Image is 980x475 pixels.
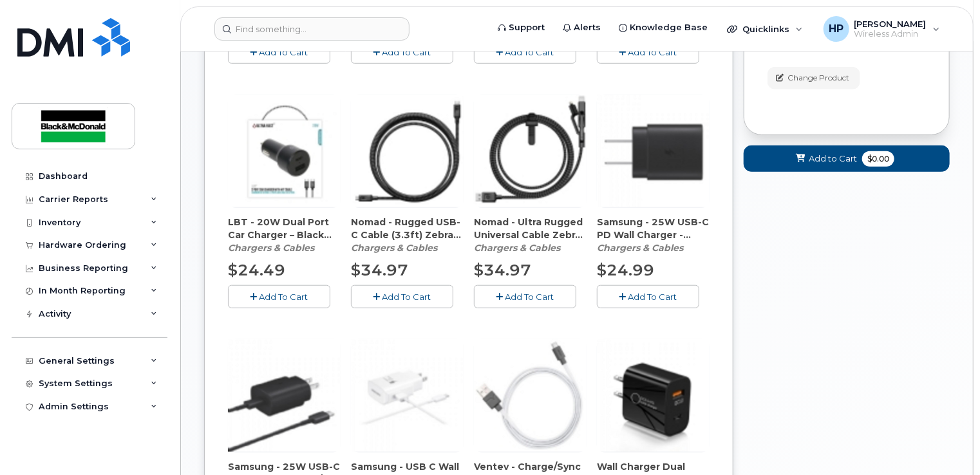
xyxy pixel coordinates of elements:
div: Samsung - 25W USB-C PD Wall Charger - Black - OEM - No Cable - (CAHCPZ000081) [597,216,710,254]
div: LBT - 20W Dual Port Car Charger – Black (CACCLI000074) [228,216,341,254]
img: accessory36709.JPG [228,339,341,452]
span: [PERSON_NAME] [854,19,927,29]
img: accessory36215.JPG [228,95,341,207]
button: Add To Cart [597,285,699,308]
button: Add To Cart [228,285,330,308]
span: HP [829,21,843,37]
span: Add To Cart [505,47,554,57]
button: Add To Cart [351,41,453,63]
span: $0.00 [862,151,894,167]
span: Add To Cart [259,292,308,302]
span: LBT - 20W Dual Port Car Charger – Black (CACCLI000074) [228,216,341,241]
span: Knowledge Base [630,21,708,34]
span: Add To Cart [505,292,554,302]
span: Nomad - Rugged USB-C Cable (3.3ft) Zebra (CAMIBE000170) [351,216,464,241]
span: Wireless Admin [854,29,927,39]
button: Change Product [768,67,860,89]
img: accessory36552.JPG [474,339,587,452]
a: Knowledge Base [610,15,717,41]
span: $24.49 [228,261,285,279]
em: Chargers & Cables [228,242,314,254]
button: Add To Cart [474,41,576,63]
button: Add To Cart [597,41,699,63]
span: Add To Cart [382,47,431,57]
button: Add To Cart [474,285,576,308]
div: Nomad - Rugged USB-C Cable (3.3ft) Zebra (CAMIBE000170) [351,216,464,254]
div: Harsh Patel [815,16,949,42]
img: accessory36354.JPG [351,339,464,452]
input: Find something... [214,17,410,41]
span: Change Product [787,72,849,84]
button: Add to Cart $0.00 [744,145,950,172]
a: Alerts [554,15,610,41]
button: Add To Cart [351,285,453,308]
span: Add to Cart [809,153,857,165]
span: Add To Cart [259,47,308,57]
img: accessory36907.JPG [597,339,710,452]
em: Chargers & Cables [351,242,437,254]
img: accessory36550.JPG [474,95,587,207]
span: Support [509,21,545,34]
img: accessory36708.JPG [597,95,710,207]
span: Add To Cart [628,47,677,57]
span: Alerts [574,21,601,34]
div: Quicklinks [718,16,812,42]
img: accessory36548.JPG [351,95,464,207]
span: $34.97 [351,261,408,279]
div: Nomad - Ultra Rugged Universal Cable Zebra (CAMIBE000166) [474,216,587,254]
span: Add To Cart [382,292,431,302]
span: Add To Cart [628,292,677,302]
span: Quicklinks [742,24,789,34]
em: Chargers & Cables [474,242,560,254]
span: Samsung - 25W USB-C PD Wall Charger - Black - OEM - No Cable - (CAHCPZ000081) [597,216,710,241]
a: Support [489,15,554,41]
em: Chargers & Cables [597,242,683,254]
span: $34.97 [474,261,531,279]
span: $24.99 [597,261,654,279]
button: Add To Cart [228,41,330,63]
span: Nomad - Ultra Rugged Universal Cable Zebra (CAMIBE000166) [474,216,587,241]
